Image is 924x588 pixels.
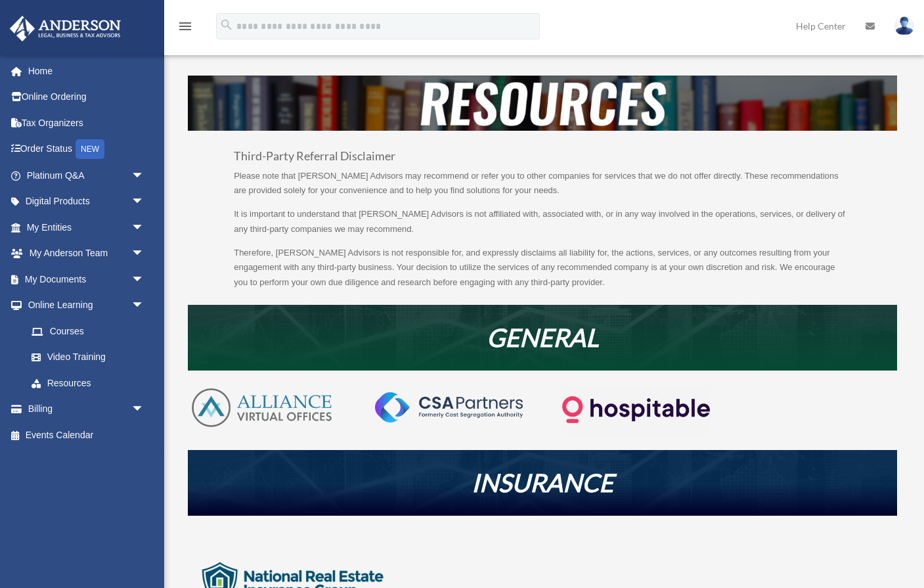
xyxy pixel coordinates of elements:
[9,214,164,240] a: My Entitiesarrow_drop_down
[9,110,164,136] a: Tax Organizers
[188,76,897,131] img: resources-header
[76,139,104,159] div: NEW
[18,370,158,396] a: Resources
[177,23,193,34] a: menu
[131,396,158,423] span: arrow_drop_down
[9,136,164,163] a: Order StatusNEW
[131,189,158,215] span: arrow_drop_down
[9,266,164,292] a: My Documentsarrow_drop_down
[9,396,164,422] a: Billingarrow_drop_down
[131,292,158,319] span: arrow_drop_down
[18,318,164,344] a: Courses
[18,344,164,371] a: Video Training
[177,18,193,34] i: menu
[188,386,336,430] img: AVO-logo-1-color
[9,422,164,448] a: Events Calendar
[234,246,851,290] p: Therefore, [PERSON_NAME] Advisors is not responsible for, and expressly disclaims all liability f...
[9,240,164,267] a: My Anderson Teamarrow_drop_down
[472,467,613,497] em: INSURANCE
[131,214,158,241] span: arrow_drop_down
[131,266,158,293] span: arrow_drop_down
[9,58,164,84] a: Home
[131,240,158,267] span: arrow_drop_down
[487,322,599,352] em: GENERAL
[219,18,234,32] i: search
[6,16,125,41] img: Anderson Advisors Platinum Portal
[9,162,164,189] a: Platinum Q&Aarrow_drop_down
[894,16,914,35] img: User Pic
[234,169,851,208] p: Please note that [PERSON_NAME] Advisors may recommend or refer you to other companies for service...
[234,207,851,246] p: It is important to understand that [PERSON_NAME] Advisors is not affiliated with, associated with...
[9,292,164,319] a: Online Learningarrow_drop_down
[9,189,164,215] a: Digital Productsarrow_drop_down
[9,84,164,110] a: Online Ordering
[562,386,710,434] img: Logo-transparent-dark
[131,162,158,189] span: arrow_drop_down
[375,392,523,422] img: CSA-partners-Formerly-Cost-Segregation-Authority
[234,150,851,169] h3: Third-Party Referral Disclaimer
